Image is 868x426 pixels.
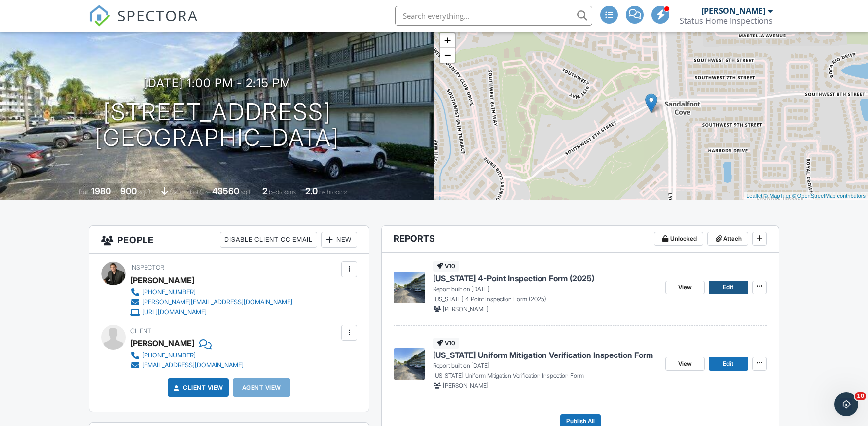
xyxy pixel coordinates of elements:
[269,188,296,196] span: bedrooms
[212,186,239,196] div: 43560
[319,188,347,196] span: bathrooms
[440,48,455,63] a: Zoom out
[130,297,292,307] a: [PERSON_NAME][EMAIL_ADDRESS][DOMAIN_NAME]
[89,226,369,254] h3: People
[440,33,455,48] a: Zoom in
[130,264,164,271] span: Inspector
[138,188,152,196] span: sq. ft.
[89,13,198,34] a: SPECTORA
[680,16,773,26] div: Status Home Inspections
[855,392,866,400] span: 10
[170,188,181,196] span: slab
[792,193,866,199] a: © OpenStreetMap contributors
[91,186,111,196] div: 1980
[220,232,317,248] div: Disable Client CC Email
[130,327,151,335] span: Client
[130,336,194,351] div: [PERSON_NAME]
[142,352,196,359] div: [PHONE_NUMBER]
[130,351,244,360] a: [PHONE_NUMBER]
[95,99,339,151] h1: [STREET_ADDRESS] [GEOGRAPHIC_DATA]
[130,307,292,317] a: [URL][DOMAIN_NAME]
[130,273,194,287] div: [PERSON_NAME]
[190,188,211,196] span: Lot Size
[746,193,762,199] a: Leaflet
[834,392,858,416] iframe: Intercom live chat
[142,361,244,369] div: [EMAIL_ADDRESS][DOMAIN_NAME]
[701,6,765,16] div: [PERSON_NAME]
[241,188,253,196] span: sq.ft.
[144,76,291,90] h3: [DATE] 1:00 pm - 2:15 pm
[79,188,90,196] span: Built
[171,383,223,392] a: Client View
[89,5,110,27] img: The Best Home Inspection Software - Spectora
[142,288,196,296] div: [PHONE_NUMBER]
[120,186,137,196] div: 900
[764,193,791,199] a: © MapTiler
[395,6,592,26] input: Search everything...
[321,232,357,248] div: New
[142,308,207,316] div: [URL][DOMAIN_NAME]
[130,287,292,297] a: [PHONE_NUMBER]
[117,5,198,26] span: SPECTORA
[142,298,292,306] div: [PERSON_NAME][EMAIL_ADDRESS][DOMAIN_NAME]
[744,192,868,200] div: |
[130,360,244,370] a: [EMAIL_ADDRESS][DOMAIN_NAME]
[262,186,267,196] div: 2
[305,186,318,196] div: 2.0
